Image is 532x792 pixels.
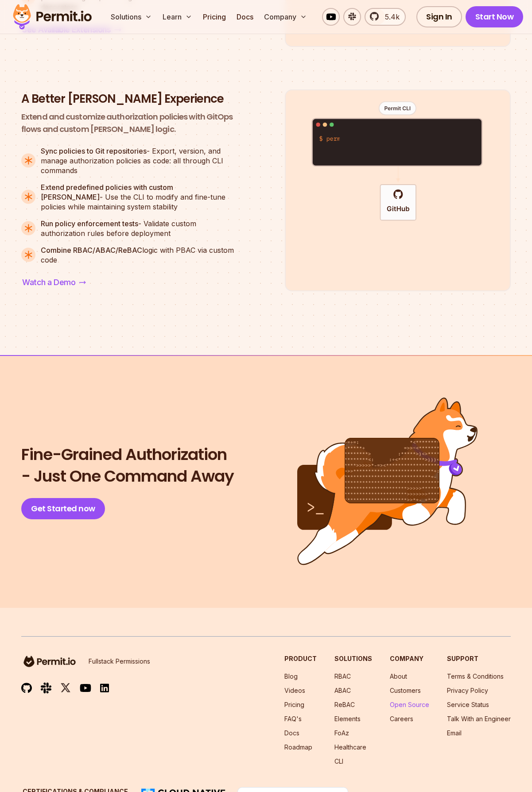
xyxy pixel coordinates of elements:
[41,219,138,228] strong: Run policy enforcement tests
[21,683,32,694] img: github
[284,654,317,663] h3: Product
[334,729,349,737] a: FoAz
[41,146,234,175] span: - Export, version, and manage authorization policies as code: all through CLI commands
[41,245,234,265] span: logic with PBAC via custom code
[447,687,488,694] a: Privacy Policy
[334,672,351,680] a: RBAC
[41,147,147,155] strong: Sync policies to Git repositories
[284,701,304,708] a: Pricing
[260,8,311,26] button: Company
[334,715,361,722] a: Elements
[334,757,343,765] a: CLI
[284,743,312,751] a: Roadmap
[284,729,299,737] a: Docs
[390,654,429,663] h3: Company
[41,246,142,255] strong: Combine RBAC/ABAC/ReBAC
[334,701,355,708] a: ReBAC
[447,729,462,737] a: Email
[21,498,105,519] a: Get Started now
[199,8,229,26] a: Pricing
[100,683,109,693] img: linkedin
[416,6,462,27] a: Sign In
[284,715,302,722] a: FAQ's
[466,6,524,27] a: Start Now
[41,182,234,212] span: - Use the CLI to modify and fine-tune policies while maintaining system stability
[21,275,87,290] a: Watch a Demo
[447,701,489,708] a: Service Status
[334,743,366,751] a: Healthcare
[447,715,511,722] a: Talk With an Engineer
[284,687,305,694] a: Videos
[41,183,173,201] strong: Extend predefined policies with custom [PERSON_NAME]
[21,444,248,487] div: Fine-Grained Authorization - Just One Command Away
[447,672,504,680] a: Terms & Conditions
[21,111,234,135] p: Extend and customize authorization policies with GitOps flows and custom [PERSON_NAME] logic.
[334,687,351,694] a: ABAC
[107,8,155,26] button: Solutions
[334,654,372,663] h3: Solutions
[380,12,400,22] span: 5.4k
[159,8,196,26] button: Learn
[22,276,75,289] span: Watch a Demo
[21,654,78,668] img: logo
[233,8,257,26] a: Docs
[365,8,406,26] a: 5.4k
[390,715,413,722] a: Careers
[284,672,298,680] a: Blog
[80,683,91,693] img: youtube
[60,682,71,693] img: twitter
[447,654,511,663] h3: Support
[89,657,150,666] p: Fullstack Permissions
[390,672,407,680] a: About
[390,701,429,708] a: Open Source
[41,219,234,238] span: - Validate custom authorization rules before deployment
[41,682,51,694] img: slack
[21,91,234,107] h3: A Better [PERSON_NAME] Experience
[9,2,96,32] img: Permit logo
[390,687,421,694] a: Customers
